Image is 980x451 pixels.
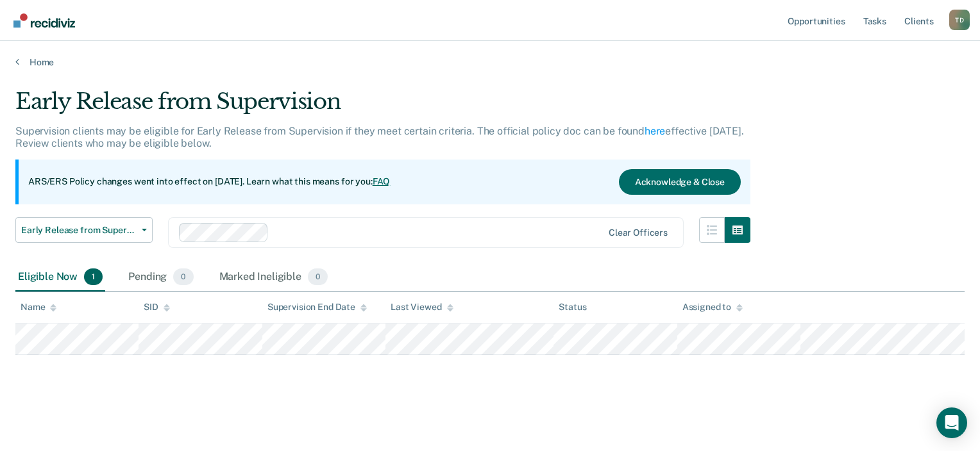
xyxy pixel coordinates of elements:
[308,268,328,285] span: 0
[373,176,391,186] a: FAQ
[609,227,668,238] div: Clear officers
[682,302,743,313] div: Assigned to
[936,407,967,438] div: Open Intercom Messenger
[144,302,170,313] div: SID
[949,10,970,30] button: Profile dropdown button
[21,225,137,236] span: Early Release from Supervision
[21,302,56,313] div: Name
[217,263,331,291] div: Marked Ineligible0
[15,263,105,291] div: Eligible Now1
[28,176,390,188] p: ARS/ERS Policy changes went into effect on [DATE]. Learn what this means for you:
[267,302,367,313] div: Supervision End Date
[15,217,153,243] button: Early Release from Supervision
[84,268,103,285] span: 1
[15,125,744,149] p: Supervision clients may be eligible for Early Release from Supervision if they meet certain crite...
[619,169,741,195] button: Acknowledge & Close
[126,263,196,291] div: Pending0
[15,88,750,125] div: Early Release from Supervision
[173,268,193,285] span: 0
[949,10,970,30] div: T D
[15,56,965,68] a: Home
[391,302,453,313] div: Last Viewed
[559,302,586,313] div: Status
[645,125,665,137] a: here
[13,13,75,28] img: Recidiviz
